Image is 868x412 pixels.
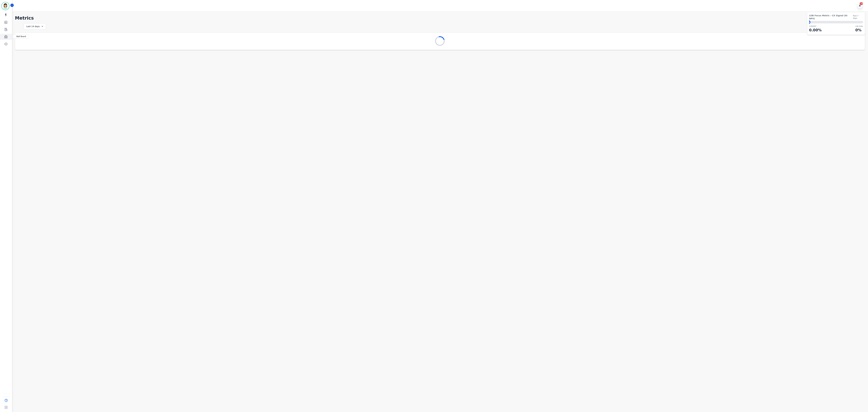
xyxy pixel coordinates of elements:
div: Last 14 days [24,23,46,30]
img: Bordered avatar [2,2,9,10]
p: LOB Goal [855,25,863,27]
div: ⬤ [809,21,810,23]
p: 0.00 % [809,27,822,33]
span: Past 7 days [853,15,863,19]
p: CURRENT [809,25,822,27]
p: 0 % [855,27,863,33]
div: +99 [860,2,863,5]
span: LOB Focus Metric - CX Signal (AI NPS) [809,14,853,20]
h1: Metrics [15,15,865,21]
